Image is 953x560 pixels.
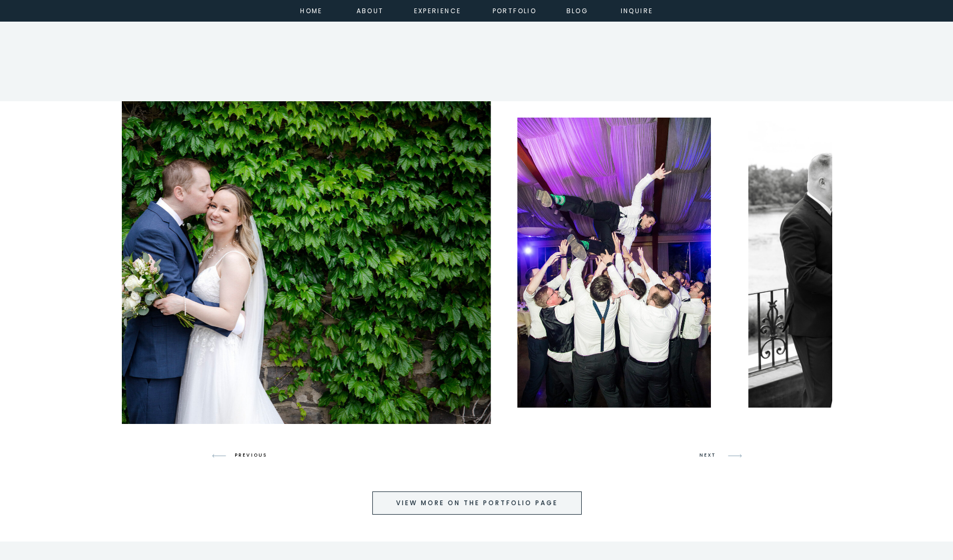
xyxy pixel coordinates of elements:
[235,451,275,460] h3: PREVIOUS
[618,5,656,15] a: inquire
[357,5,380,15] a: about
[699,451,719,460] h3: NEXT
[414,5,457,15] a: experience
[372,497,582,506] a: view more on the portfolio page
[297,5,326,15] a: home
[492,5,537,15] a: portfolio
[559,5,596,15] a: Blog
